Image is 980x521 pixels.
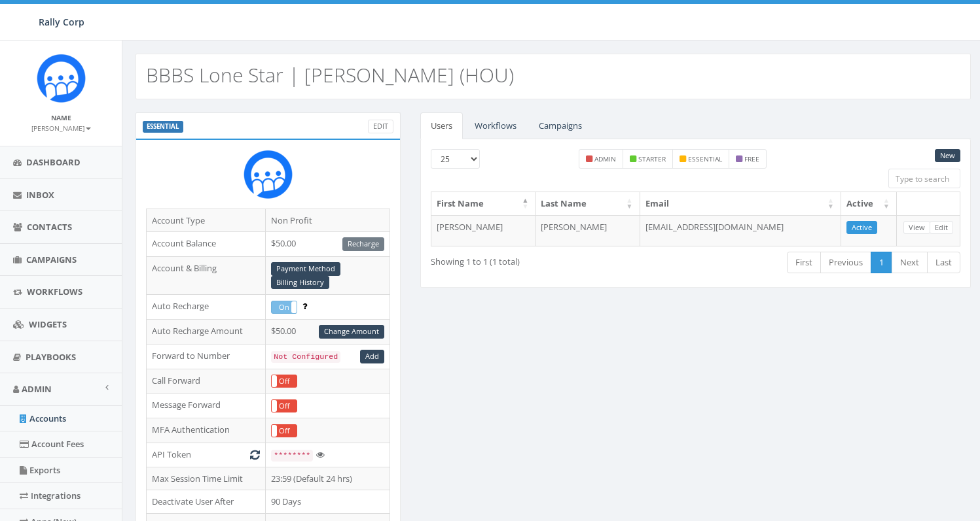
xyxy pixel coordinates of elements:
[360,350,384,363] a: Add
[146,64,514,86] h2: BBBS Lone Star | [PERSON_NAME] (HOU)
[143,121,183,133] label: ESSENTIAL
[528,112,592,139] a: Campaigns
[535,192,640,215] th: Last Name: activate to sort column ascending
[594,154,616,163] small: admin
[266,490,390,514] td: 90 Days
[930,221,953,235] a: Edit
[147,256,266,295] td: Account & Billing
[37,54,86,103] img: Icon_1.png
[271,399,297,413] div: OnOff
[272,425,297,437] label: Off
[787,252,821,273] a: First
[147,490,266,514] td: Deactivate User After
[272,375,297,388] label: Off
[431,192,535,215] th: First Name: activate to sort column descending
[244,150,293,199] img: Rally_Corp_Icon_1.png
[888,169,960,188] input: Type to search
[431,250,640,268] div: Showing 1 to 1 (1 total)
[271,301,297,314] div: OnOff
[272,301,297,314] label: On
[846,221,877,235] a: Active
[272,400,297,412] label: Off
[271,424,297,438] div: OnOff
[29,318,67,330] span: Widgets
[147,369,266,394] td: Call Forward
[266,467,390,490] td: 23:59 (Default 24 hrs)
[31,124,91,133] small: [PERSON_NAME]
[147,394,266,418] td: Message Forward
[147,418,266,443] td: MFA Authentication
[147,295,266,320] td: Auto Recharge
[319,325,384,339] a: Change Amount
[27,221,72,233] span: Contacts
[744,154,759,163] small: free
[51,113,71,122] small: Name
[638,154,666,163] small: starter
[27,286,82,297] span: Workflows
[820,252,871,273] a: Previous
[927,252,960,273] a: Last
[271,351,340,363] code: Not Configured
[147,443,266,467] td: API Token
[464,112,527,139] a: Workflows
[302,300,307,312] span: Enable to prevent campaign failure.
[271,276,329,290] a: Billing History
[266,320,390,345] td: $50.00
[147,467,266,490] td: Max Session Time Limit
[266,209,390,232] td: Non Profit
[147,344,266,369] td: Forward to Number
[147,320,266,345] td: Auto Recharge Amount
[420,112,463,139] a: Users
[535,215,640,246] td: [PERSON_NAME]
[26,351,76,363] span: Playbooks
[147,232,266,257] td: Account Balance
[26,254,77,265] span: Campaigns
[368,120,393,133] a: Edit
[39,16,84,28] span: Rally Corp
[640,192,841,215] th: Email: activate to sort column ascending
[903,221,930,235] a: View
[26,156,81,168] span: Dashboard
[892,252,928,273] a: Next
[22,383,52,395] span: Admin
[26,189,54,201] span: Inbox
[271,375,297,388] div: OnOff
[640,215,841,246] td: [EMAIL_ADDRESS][DOMAIN_NAME]
[266,232,390,257] td: $50.00
[31,122,91,133] a: [PERSON_NAME]
[935,149,960,163] a: New
[271,262,340,276] a: Payment Method
[147,209,266,232] td: Account Type
[688,154,722,163] small: essential
[250,450,260,459] i: Generate New Token
[431,215,535,246] td: [PERSON_NAME]
[871,252,892,273] a: 1
[841,192,897,215] th: Active: activate to sort column ascending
